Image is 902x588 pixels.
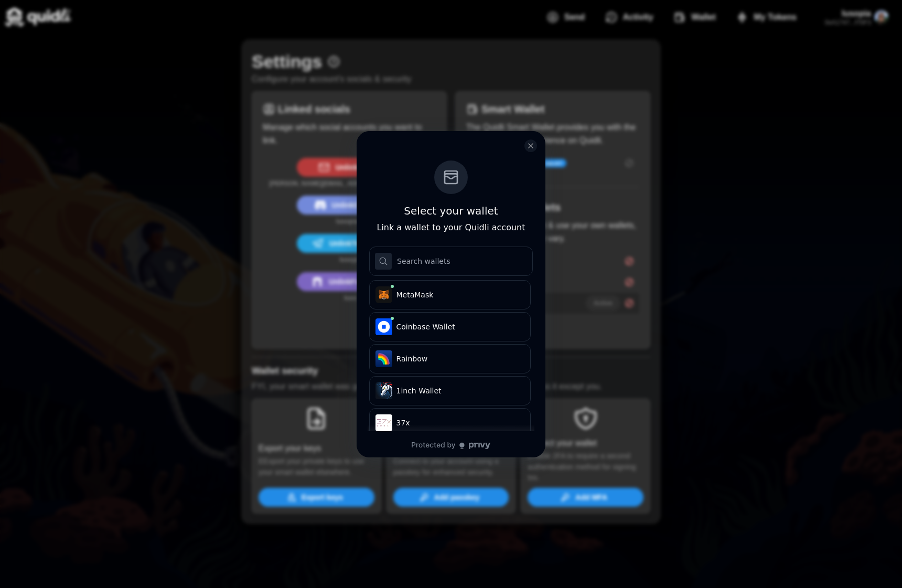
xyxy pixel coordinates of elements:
button: Coinbase Wallet [369,312,531,341]
button: Rainbow [369,344,531,373]
input: Search wallets [369,247,533,276]
span: Rainbow [396,354,521,364]
span: 1inch Wallet [396,386,521,396]
p: Link a wallet to your Quidli account [377,221,525,234]
h3: Select your wallet [377,202,525,219]
img: c85a6bf2-f505-481c-9e7d-9a7190042c00 [375,414,392,431]
img: 52b1da3c-9e72-40ae-5dac-6142addd9c00 [375,382,392,399]
button: MetaMask [369,280,531,309]
span: Coinbase Wallet [396,322,521,332]
button: 37x [369,408,531,437]
img: 7a33d7f1-3d12-4b5c-f3ee-5cd83cb1b500 [375,350,392,367]
img: svg+xml;base64,PHN2ZyB2aWV3Qm94PScwIDAgMTAyNCAxMDI0JyBmaWxsPSdub25lJyB4bWxucz0naHR0cDovL3d3dy53My... [375,318,392,335]
button: close modal [524,140,537,152]
span: 37x [396,418,521,428]
span: MetaMask [396,290,521,300]
button: 1inch Wallet [369,376,531,405]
